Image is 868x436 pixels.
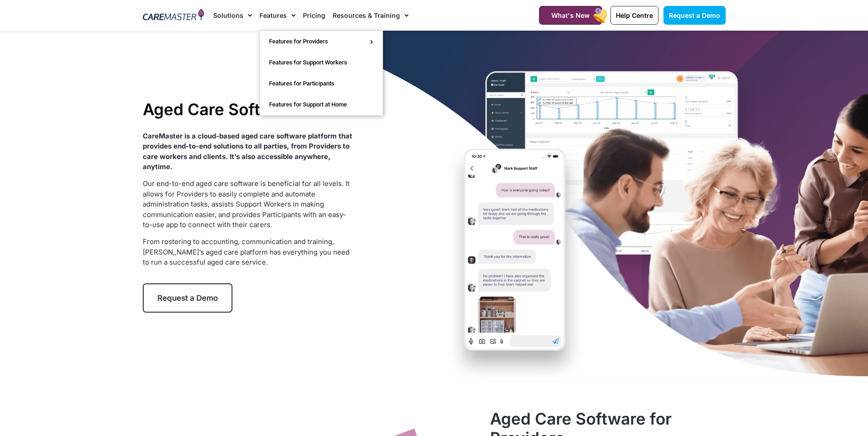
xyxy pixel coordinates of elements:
[669,11,720,19] span: Request a Demo
[616,11,653,19] span: Help Centre
[143,179,350,229] span: Our end-to-end aged care software is beneficial for all levels. It allows for Providers to easily...
[260,31,383,52] a: Features for Providers
[539,6,602,25] a: What's New
[157,293,218,303] span: Request a Demo
[143,283,232,313] a: Request a Demo
[143,9,205,22] img: CareMaster Logo
[551,11,590,19] span: What's New
[143,237,350,266] span: From rostering to accounting, communication and training, [PERSON_NAME]’s aged care platform has ...
[663,6,726,25] a: Request a Demo
[260,52,383,73] a: Features for Support Workers
[143,132,352,171] strong: CareMaster is a cloud-based aged care software platform that provides end-to-end solutions to all...
[610,6,658,25] a: Help Centre
[259,31,383,116] ul: Features
[260,73,383,94] a: Features for Participants
[143,100,353,119] h1: Aged Care Software
[260,94,383,115] a: Features for Support at Home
